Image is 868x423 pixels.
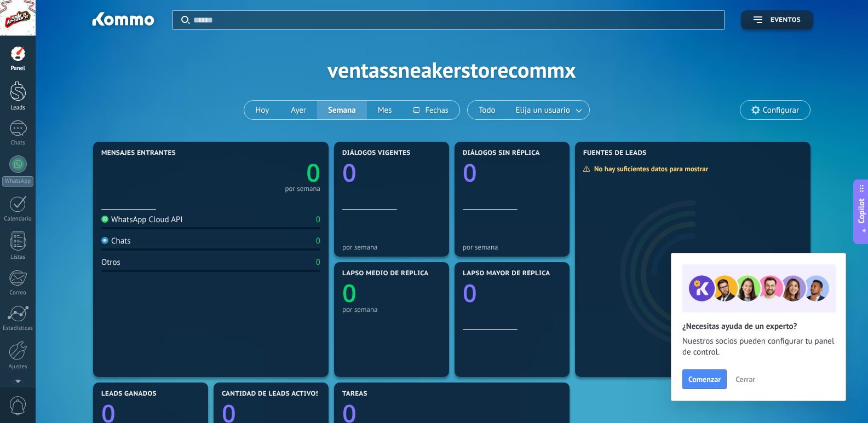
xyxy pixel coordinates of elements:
[583,164,716,173] div: No hay suficientes datos para mostrar
[316,236,320,246] div: 0
[763,106,799,115] span: Configurar
[514,103,572,118] span: Elija un usuario
[682,369,727,389] button: Comenzar
[316,257,320,268] div: 0
[741,10,813,30] button: Eventos
[463,149,540,157] span: Diálogos sin réplica
[342,149,411,157] span: Diálogos vigentes
[101,216,108,223] img: WhatsApp Cloud API
[342,390,367,398] span: Tareas
[771,16,801,24] span: Eventos
[222,390,320,398] span: Cantidad de leads activos
[101,257,120,268] div: Otros
[468,101,507,119] button: Todo
[856,198,867,223] span: Copilot
[101,390,157,398] span: Leads ganados
[316,215,320,225] div: 0
[682,321,835,332] h2: ¿Necesitas ayuda de un experto?
[101,215,183,225] div: WhatsApp Cloud API
[367,101,403,119] button: Mes
[342,305,441,314] div: por semana
[463,276,477,310] text: 0
[2,363,34,370] div: Ajustes
[2,176,33,187] div: WhatsApp
[342,156,357,189] text: 0
[2,216,34,223] div: Calendario
[244,101,280,119] button: Hoy
[2,289,34,297] div: Correo
[403,101,459,119] button: Fechas
[285,186,320,192] div: por semana
[2,325,34,332] div: Estadísticas
[306,156,320,189] text: 0
[463,243,561,251] div: por semana
[507,101,589,119] button: Elija un usuario
[2,65,34,72] div: Panel
[2,105,34,112] div: Leads
[101,237,108,244] img: Chats
[101,149,176,157] span: Mensajes entrantes
[342,243,441,251] div: por semana
[280,101,317,119] button: Ayer
[2,254,34,261] div: Listas
[342,276,357,310] text: 0
[101,236,131,246] div: Chats
[583,149,647,157] span: Fuentes de leads
[211,156,320,189] a: 0
[735,375,755,383] span: Cerrar
[688,375,721,383] span: Comenzar
[682,336,835,358] span: Nuestros socios pueden configurar tu panel de control.
[731,371,760,387] button: Cerrar
[342,270,429,277] span: Lapso medio de réplica
[463,156,477,189] text: 0
[2,140,34,147] div: Chats
[317,101,367,119] button: Semana
[463,270,550,277] span: Lapso mayor de réplica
